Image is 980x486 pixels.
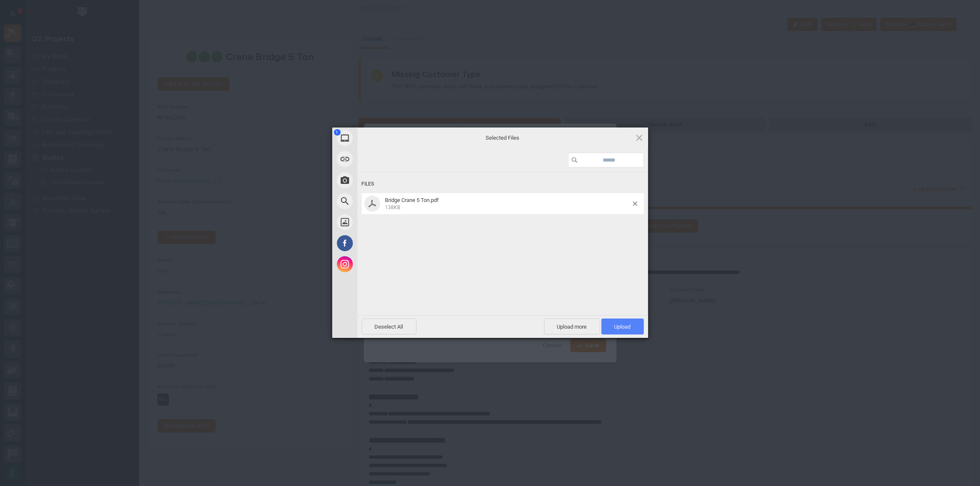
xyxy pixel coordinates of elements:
div: Unsplash [332,212,433,233]
div: Link (URL) [332,149,433,170]
div: My Device [332,127,433,149]
span: Bridge Crane 5 Ton.pdf [383,197,633,211]
div: Files [362,176,644,192]
span: Upload [601,319,644,335]
div: Web Search [332,191,433,212]
span: Upload more [544,319,600,335]
span: 1 [334,129,341,135]
span: Selected Files [419,134,587,141]
div: Facebook [332,233,433,254]
span: Deselect All [362,319,417,335]
span: Upload [614,324,631,330]
div: Take Photo [332,170,433,191]
span: Click here or hit ESC to close picker [635,133,644,142]
span: Bridge Crane 5 Ton.pdf [385,197,439,203]
div: Instagram [332,254,433,275]
span: 138KB [385,204,401,210]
